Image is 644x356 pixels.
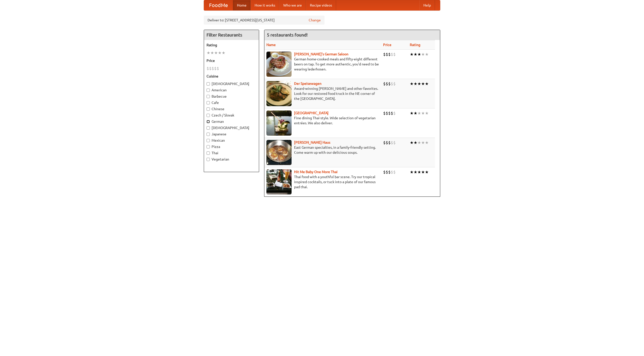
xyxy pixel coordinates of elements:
li: $ [391,140,393,145]
label: Czech / Slovak [207,113,256,118]
li: $ [383,110,386,116]
li: ★ [414,81,417,87]
li: $ [214,66,217,71]
li: ★ [207,50,210,56]
li: ★ [417,81,421,87]
ng-pluralize: 5 restaurants found! [267,32,308,37]
a: [PERSON_NAME]'s German Saloon [294,52,348,56]
a: [PERSON_NAME] Haus [294,140,330,144]
li: $ [393,81,396,87]
b: Der Speisewagen [294,82,321,86]
li: ★ [210,50,214,56]
li: $ [386,140,388,145]
label: Thai [207,150,256,155]
label: Barbecue [207,94,256,99]
li: $ [383,169,386,175]
li: ★ [414,110,417,116]
a: Name [266,43,276,47]
a: [GEOGRAPHIC_DATA] [294,111,329,115]
label: Chinese [207,106,256,111]
li: ★ [410,52,414,57]
a: Who we are [279,0,306,10]
li: $ [388,81,391,87]
h4: Filter Restaurants [204,30,259,40]
input: German [207,120,210,123]
input: Chinese [207,107,210,111]
p: Fine dining Thai-style. Wide selection of vegetarian entrées. We also deliver. [266,115,379,126]
li: $ [383,140,386,145]
a: How it works [251,0,279,10]
li: ★ [410,140,414,145]
a: Rating [410,43,420,47]
li: $ [386,81,388,87]
li: ★ [218,50,222,56]
li: $ [388,140,391,145]
li: $ [393,169,396,175]
li: $ [207,66,209,71]
h5: Rating [207,43,256,48]
li: ★ [410,110,414,116]
li: ★ [414,52,417,57]
a: Home [233,0,251,10]
li: $ [209,66,212,71]
p: Award-winning [PERSON_NAME] and other favorites. Look for our restored food truck in the NE corne... [266,86,379,101]
li: $ [386,169,388,175]
li: ★ [425,110,429,116]
label: [DEMOGRAPHIC_DATA] [207,81,256,86]
img: satay.jpg [266,110,292,136]
li: ★ [414,169,417,175]
img: kohlhaus.jpg [266,140,292,165]
li: ★ [421,81,425,87]
li: $ [393,140,396,145]
input: Vegetarian [207,158,210,161]
li: ★ [425,52,429,57]
li: ★ [421,110,425,116]
li: $ [212,66,214,71]
li: ★ [417,169,421,175]
li: $ [393,52,396,57]
li: ★ [425,81,429,87]
input: [DEMOGRAPHIC_DATA] [207,126,210,130]
a: FoodMe [204,0,233,10]
li: ★ [421,52,425,57]
li: ★ [414,140,417,145]
label: Vegetarian [207,157,256,162]
p: East German specialties, in a family-friendly setting. Come warm up with our delicious soups. [266,145,379,155]
input: Barbecue [207,95,210,98]
a: Recipe videos [306,0,336,10]
li: $ [391,110,393,116]
li: ★ [417,110,421,116]
input: Japanese [207,133,210,136]
p: Thai food with a youthful bar scene. Try our tropical inspired cocktails, or tuck into a plate of... [266,174,379,189]
li: ★ [421,140,425,145]
input: Mexican [207,139,210,142]
li: ★ [421,169,425,175]
li: $ [388,52,391,57]
input: Pizza [207,145,210,148]
li: ★ [425,140,429,145]
input: Thai [207,151,210,155]
img: esthers.jpg [266,52,292,77]
li: $ [386,110,388,116]
li: $ [391,52,393,57]
img: speisewagen.jpg [266,81,292,106]
li: $ [217,66,219,71]
a: Help [419,0,435,10]
li: ★ [425,169,429,175]
label: Japanese [207,132,256,137]
li: ★ [222,50,225,56]
p: German home-cooked meals and fifty-eight different beers on tap. To get more authentic, you'd nee... [266,57,379,72]
input: American [207,89,210,92]
li: ★ [410,81,414,87]
li: $ [383,52,386,57]
li: $ [388,169,391,175]
li: ★ [417,52,421,57]
input: Czech / Slovak [207,114,210,117]
input: [DEMOGRAPHIC_DATA] [207,82,210,86]
a: Hit Me Baby One More Thai [294,170,338,174]
label: German [207,119,256,124]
